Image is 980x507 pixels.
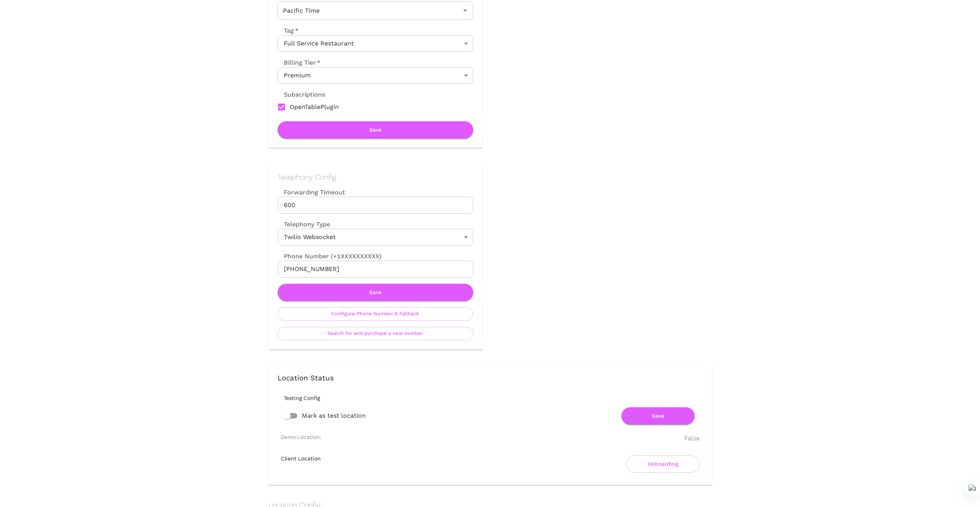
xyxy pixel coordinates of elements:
[278,307,473,321] button: Configure Phone Number & Fallback
[290,102,339,112] span: OpenTablePlugin
[278,252,473,261] label: Phone Number (+1XXXXXXXXXX)
[278,58,320,67] label: Billing Tier
[278,229,473,246] div: Twilio Websocket
[278,374,703,383] h3: Location Status
[684,434,700,443] div: False
[627,455,700,473] button: Onboarding
[278,35,473,52] div: Full Service Restaurant
[284,395,709,401] h6: Testing Config
[622,407,695,425] button: Save
[278,26,298,35] label: Tag
[281,455,321,462] h6: Client Location
[278,121,473,139] button: Save
[278,67,473,84] div: Premium
[278,90,325,99] label: Subscriptions
[460,5,471,16] button: Open
[278,284,473,301] button: Save
[278,172,473,182] h2: Telephony Config
[278,188,473,197] label: Forwarding Timeout
[278,327,473,340] button: Search for and purchase a new number
[302,411,366,420] span: Mark as test location
[281,434,322,440] h6: Demo Location:
[278,220,330,229] label: Telephony Type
